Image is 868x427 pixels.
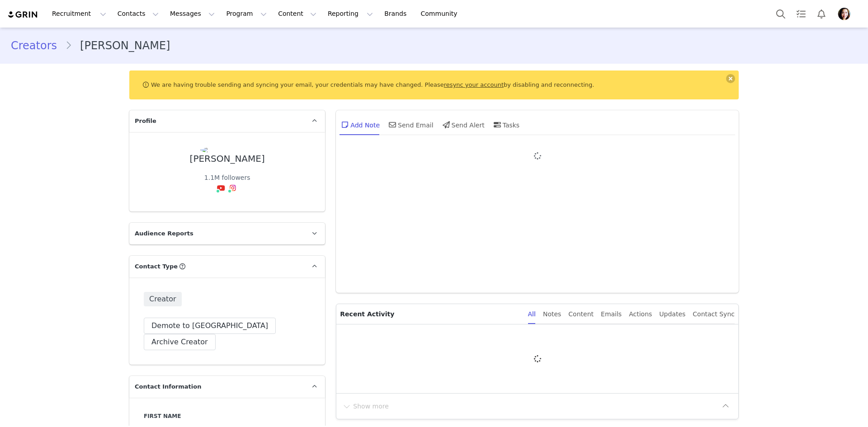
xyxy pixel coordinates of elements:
[601,304,622,324] div: Emails
[112,4,164,24] button: Contacts
[190,154,265,164] div: [PERSON_NAME]
[144,318,276,334] button: Demote to [GEOGRAPHIC_DATA]
[322,4,378,24] button: Reporting
[415,4,467,24] a: Community
[342,399,389,413] button: Show more
[528,304,536,324] div: All
[144,412,311,420] label: First Name
[7,10,39,19] img: grin logo
[221,4,272,24] button: Program
[144,292,182,306] span: Creator
[832,7,861,21] button: Profile
[444,81,504,88] a: resync your account
[543,304,561,324] div: Notes
[771,4,791,24] button: Search
[229,184,236,192] img: instagram.svg
[165,4,220,24] button: Messages
[340,114,380,136] div: Add Note
[441,114,485,136] div: Send Alert
[340,304,520,324] p: Recent Activity
[629,304,652,324] div: Actions
[135,117,156,126] span: Profile
[492,114,520,136] div: Tasks
[135,229,193,238] span: Audience Reports
[135,262,178,271] span: Contact Type
[837,7,852,21] img: 8d8a32cb-1d5c-4e3c-aa11-204263da6ec0.png
[379,4,415,24] a: Brands
[11,38,65,54] a: Creators
[129,70,739,99] div: We are having trouble sending and syncing your email, your credentials may have changed. Please b...
[811,4,831,24] button: Notifications
[387,114,434,136] div: Send Email
[47,4,112,24] button: Recruitment
[200,146,255,154] img: d9209206-494a-4b2a-ba83-59b2c97aae6a.jpg
[693,304,735,324] div: Contact Sync
[135,382,201,391] span: Contact Information
[144,334,216,350] button: Archive Creator
[659,304,685,324] div: Updates
[204,173,250,183] div: 1.1M followers
[568,304,594,324] div: Content
[791,4,811,24] a: Tasks
[273,4,322,24] button: Content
